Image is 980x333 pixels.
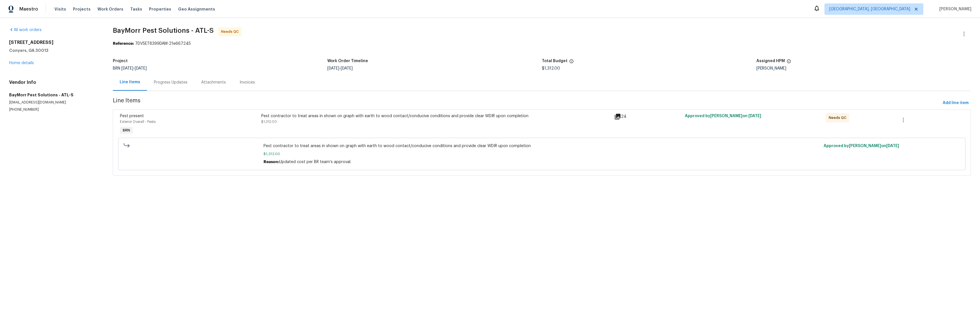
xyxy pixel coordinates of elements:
[19,6,38,12] span: Maestro
[327,59,368,63] h5: Work Order Timeline
[748,114,761,118] span: [DATE]
[756,66,971,70] div: [PERSON_NAME]
[135,66,147,70] span: [DATE]
[886,144,899,148] span: [DATE]
[264,151,820,157] span: $1,312.00
[97,6,123,12] span: Work Orders
[829,115,849,121] span: Needs QC
[787,59,791,66] span: The hpm assigned to this work order.
[824,144,899,148] span: Approved by [PERSON_NAME] on
[542,66,560,70] span: $1,312.00
[943,100,969,107] span: Add line item
[9,48,99,53] h5: Conyers, GA 30013
[113,66,147,70] span: BRN
[113,27,214,34] span: BayMorr Pest Solutions - ATL-S
[279,160,351,164] span: Updated cost per BR team’s approval.
[113,59,128,63] h5: Project
[9,107,99,112] p: [PHONE_NUMBER]
[121,66,147,70] span: -
[113,98,940,108] span: Line Items
[327,66,339,70] span: [DATE]
[614,113,681,120] div: 24
[9,61,34,65] a: Home details
[937,6,971,12] span: [PERSON_NAME]
[120,79,140,85] div: Line Items
[120,114,144,118] span: Pest present
[121,66,133,70] span: [DATE]
[261,113,611,119] div: Pest contractor to treat areas in shown on graph with earth to wood contact/conducive conditions ...
[829,6,910,12] span: [GEOGRAPHIC_DATA], [GEOGRAPHIC_DATA]
[264,160,279,164] span: Reason:
[73,6,91,12] span: Projects
[685,114,761,118] span: Approved by [PERSON_NAME] on
[178,6,215,12] span: Geo Assignments
[569,59,574,66] span: The total cost of line items that have been proposed by Opendoor. This sum includes line items th...
[113,41,971,46] div: 7DV5ET8399DAM-21e667245
[261,120,277,123] span: $1,312.00
[201,80,226,85] div: Attachments
[9,100,99,105] p: [EMAIL_ADDRESS][DOMAIN_NAME]
[121,127,132,133] span: BRN
[542,59,567,63] h5: Total Budget
[154,80,187,85] div: Progress Updates
[756,59,785,63] h5: Assigned HPM
[9,28,42,32] a: All work orders
[264,143,820,149] span: Pest contractor to treat areas in shown on graph with earth to wood contact/conducive conditions ...
[149,6,171,12] span: Properties
[940,98,971,108] button: Add line item
[9,92,99,98] h5: BayMorr Pest Solutions - ATL-S
[9,40,99,45] h2: [STREET_ADDRESS]
[327,66,353,70] span: -
[120,120,156,123] span: Exterior Overall - Pests
[341,66,353,70] span: [DATE]
[9,80,99,85] h4: Vendor Info
[221,29,241,34] span: Needs QC
[54,6,66,12] span: Visits
[113,42,134,46] b: Reference:
[130,7,142,11] span: Tasks
[240,80,255,85] div: Invoices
